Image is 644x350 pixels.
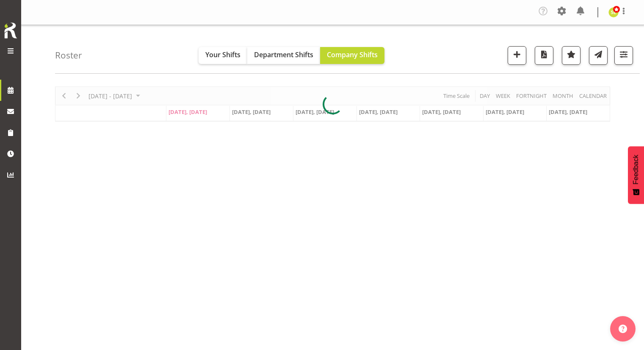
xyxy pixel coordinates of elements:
[614,46,633,65] button: Filter Shifts
[205,50,240,59] span: Your Shifts
[535,46,553,65] button: Download a PDF of the roster according to the set date range.
[320,47,384,64] button: Company Shifts
[608,7,619,17] img: sarah-edwards11800.jpg
[199,47,247,64] button: Your Shifts
[589,46,608,65] button: Send a list of all shifts for the selected filtered period to all rostered employees.
[2,21,19,40] img: Rosterit icon logo
[508,46,526,65] button: Add a new shift
[562,46,580,65] button: Highlight an important date within the roster.
[254,50,313,59] span: Department Shifts
[632,155,640,184] span: Feedback
[247,47,320,64] button: Department Shifts
[327,50,378,59] span: Company Shifts
[55,50,82,60] h4: Roster
[619,325,627,333] img: help-xxl-2.png
[628,146,644,204] button: Feedback - Show survey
